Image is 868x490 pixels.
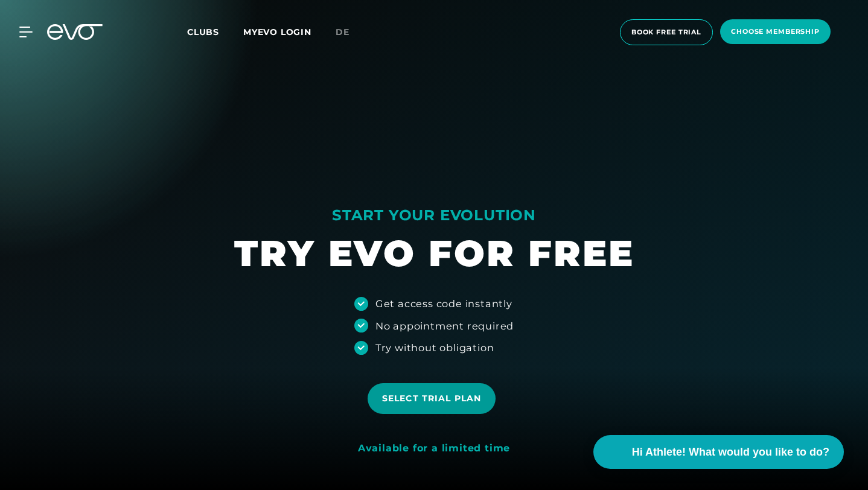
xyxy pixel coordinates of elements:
[234,230,634,277] h1: TRY EVO FOR FREE
[243,27,311,37] a: MYEVO LOGIN
[375,296,512,311] div: Get access code instantly
[375,340,494,355] div: Try without obligation
[631,27,701,37] span: book free trial
[336,27,349,37] span: de
[716,19,834,45] a: choose membership
[375,319,514,333] div: No appointment required
[616,19,716,45] a: book free trial
[336,25,364,39] a: de
[187,26,243,37] a: Clubs
[187,27,219,37] span: Clubs
[632,444,829,460] span: Hi Athlete! What would you like to do?
[593,435,844,469] button: Hi Athlete! What would you like to do?
[382,392,481,405] span: Select trial plan
[731,27,820,37] span: choose membership
[234,206,634,225] div: START YOUR EVOLUTION
[358,442,510,455] div: Available for a limited time
[368,374,500,423] a: Select trial plan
